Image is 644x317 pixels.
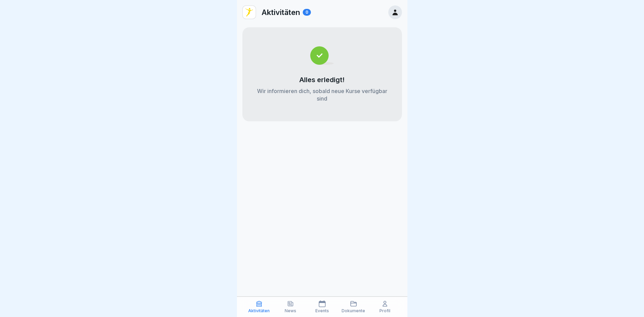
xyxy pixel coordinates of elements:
[261,8,300,17] p: Aktivitäten
[299,76,345,84] p: Alles erledigt!
[303,9,311,16] div: 0
[342,308,365,313] p: Dokumente
[248,308,270,313] p: Aktivitäten
[285,308,296,313] p: News
[315,308,329,313] p: Events
[379,308,390,313] p: Profil
[310,46,334,65] img: completed.svg
[256,87,388,102] p: Wir informieren dich, sobald neue Kurse verfügbar sind
[243,6,256,19] img: vd4jgc378hxa8p7qw0fvrl7x.png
